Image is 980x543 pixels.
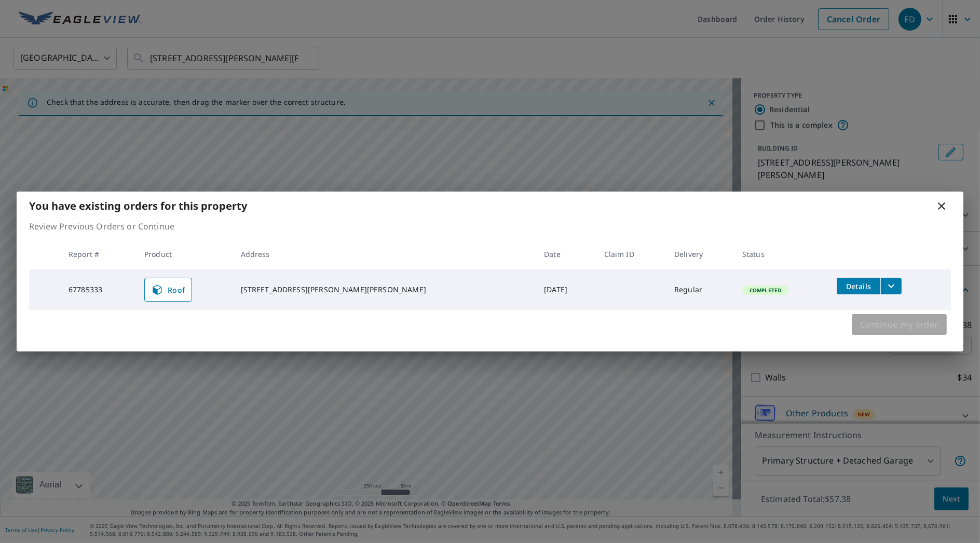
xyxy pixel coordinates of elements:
a: Roof [144,278,192,302]
span: Details [843,281,874,291]
td: [DATE] [536,269,595,310]
button: Continue my order [852,314,947,335]
th: Report # [60,239,136,269]
th: Delivery [666,239,734,269]
div: [STREET_ADDRESS][PERSON_NAME][PERSON_NAME] [241,284,528,295]
th: Date [536,239,595,269]
td: Regular [666,269,734,310]
p: Review Previous Orders or Continue [29,220,951,233]
td: 67785333 [60,269,136,310]
b: You have existing orders for this property [29,199,247,213]
th: Claim ID [596,239,666,269]
span: Completed [743,287,787,294]
th: Status [734,239,828,269]
span: Roof [151,283,185,296]
th: Address [233,239,536,269]
span: Continue my order [860,317,938,332]
button: detailsBtn-67785333 [837,278,880,294]
button: filesDropdownBtn-67785333 [880,278,902,294]
th: Product [136,239,233,269]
